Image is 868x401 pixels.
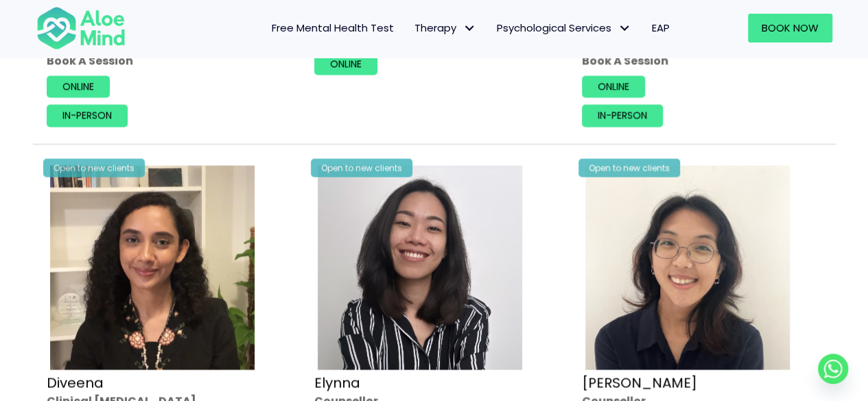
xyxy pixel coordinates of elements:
[47,104,128,126] a: In-person
[404,14,486,42] a: TherapyTherapy: submenu
[414,21,476,35] span: Therapy
[748,14,832,42] a: Book Now
[652,21,670,35] span: EAP
[582,53,822,69] p: Book A Session
[318,165,522,369] img: Elynna Counsellor
[460,19,480,38] span: Therapy: submenu
[272,21,394,35] span: Free Mental Health Test
[497,21,631,35] span: Psychological Services
[762,21,819,35] span: Book Now
[47,373,104,392] a: Diveena
[486,14,642,42] a: Psychological ServicesPsychological Services: submenu
[143,14,680,42] nav: Menu
[36,5,126,51] img: Aloe mind Logo
[314,53,377,75] a: Online
[47,75,110,97] a: Online
[43,158,145,177] div: Open to new clients
[261,14,404,42] a: Free Mental Health Test
[585,165,790,369] img: Emelyne Counsellor
[314,373,360,392] a: Elynna
[642,14,680,42] a: EAP
[818,354,848,384] a: Whatsapp
[615,19,635,38] span: Psychological Services: submenu
[582,75,645,97] a: Online
[578,158,680,177] div: Open to new clients
[582,373,697,392] a: [PERSON_NAME]
[311,158,412,177] div: Open to new clients
[50,165,255,369] img: IMG_1660 – Diveena Nair
[47,53,287,69] p: Book A Session
[582,104,663,126] a: In-person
